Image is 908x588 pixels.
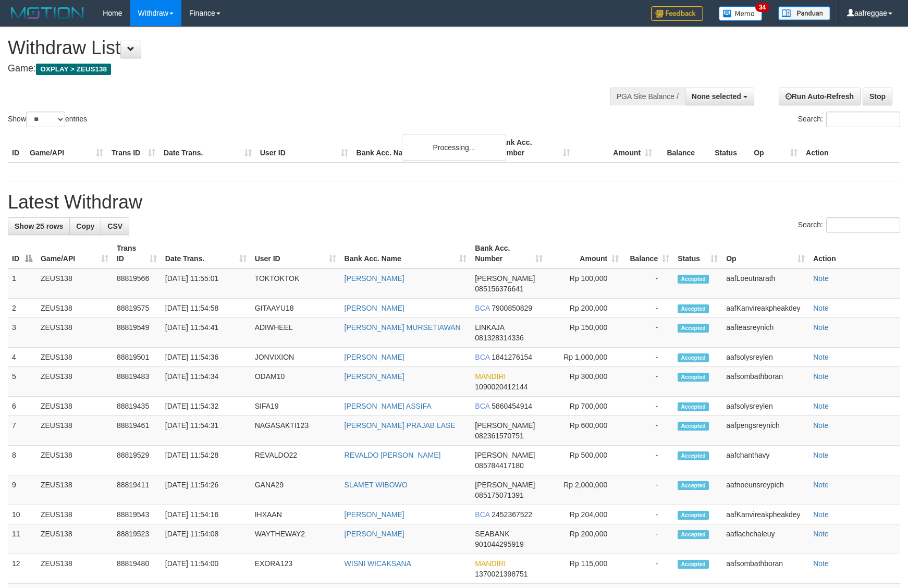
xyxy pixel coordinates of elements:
th: User ID: activate to sort column ascending [251,239,340,268]
th: Balance: activate to sort column ascending [623,239,673,268]
td: ZEUS138 [36,299,113,318]
td: aafKanvireakpheakdey [722,299,809,318]
h4: Game: [8,64,595,74]
a: Note [813,353,829,361]
td: REVALDO22 [251,446,340,475]
td: ZEUS138 [36,367,113,397]
span: [PERSON_NAME] [475,481,535,489]
td: aafsolysreylen [722,348,809,367]
td: ZEUS138 [36,505,113,524]
th: Op [750,133,802,163]
td: NAGASAKTI123 [251,416,340,446]
td: JONVIXION [251,348,340,367]
a: Note [813,372,829,381]
td: - [623,367,673,397]
td: Rp 200,000 [547,299,623,318]
td: 4 [8,348,36,367]
td: IHXAAN [251,505,340,524]
td: aafsombathboran [722,367,809,397]
a: Note [813,530,829,538]
span: Copy 1370021398751 to clipboard [475,570,527,578]
a: Note [813,421,829,430]
td: aafpengsreynich [722,416,809,446]
td: WAYTHEWAY2 [251,524,340,554]
a: Note [813,274,829,283]
td: GITAAYU18 [251,299,340,318]
span: Accepted [678,373,709,382]
img: Button%20Memo.svg [719,6,763,21]
input: Search: [826,112,900,127]
td: 6 [8,397,36,416]
a: [PERSON_NAME] [345,530,404,538]
td: 2 [8,299,36,318]
th: Date Trans. [159,133,256,163]
span: Copy 082361570751 to clipboard [475,432,523,440]
a: Run Auto-Refresh [779,88,861,105]
label: Search: [798,217,900,233]
td: - [623,554,673,584]
td: [DATE] 11:54:34 [161,367,251,397]
td: 10 [8,505,36,524]
th: Amount: activate to sort column ascending [547,239,623,268]
button: None selected [685,88,754,105]
span: BCA [475,402,489,410]
th: Action [809,239,900,268]
td: [DATE] 11:54:58 [161,299,251,318]
span: Copy 7900850829 to clipboard [492,304,532,312]
td: aafteasreynich [722,318,809,348]
select: Showentries [26,112,65,127]
a: [PERSON_NAME] [345,304,404,312]
a: WISNI WICAKSANA [345,559,411,568]
td: aafnoeunsreypich [722,475,809,505]
img: panduan.png [778,6,830,20]
td: 3 [8,318,36,348]
td: - [623,397,673,416]
td: 88819523 [113,524,161,554]
th: Date Trans.: activate to sort column ascending [161,239,251,268]
td: - [623,475,673,505]
span: Copy 5860454914 to clipboard [492,402,532,410]
td: Rp 150,000 [547,318,623,348]
th: Status: activate to sort column ascending [673,239,722,268]
th: Amount [574,133,656,163]
td: - [623,348,673,367]
span: Accepted [678,402,709,411]
td: ZEUS138 [36,268,113,299]
td: ZEUS138 [36,348,113,367]
td: Rp 100,000 [547,268,623,299]
span: Accepted [678,422,709,431]
span: [PERSON_NAME] [475,274,535,283]
span: Copy 901044295919 to clipboard [475,540,523,548]
span: 34 [755,3,769,12]
h1: Latest Withdraw [8,192,900,213]
td: Rp 2,000,000 [547,475,623,505]
span: MANDIRI [475,559,506,568]
span: SEABANK [475,530,509,538]
td: ZEUS138 [36,416,113,446]
a: SLAMET WIBOWO [345,481,408,489]
a: Stop [863,88,892,105]
td: [DATE] 11:54:41 [161,318,251,348]
td: 88819411 [113,475,161,505]
span: BCA [475,304,489,312]
span: MANDIRI [475,372,506,381]
th: Balance [656,133,710,163]
a: Note [813,451,829,459]
div: PGA Site Balance / [610,88,685,105]
td: [DATE] 11:54:16 [161,505,251,524]
td: [DATE] 11:54:00 [161,554,251,584]
td: 88819543 [113,505,161,524]
td: Rp 300,000 [547,367,623,397]
span: Copy 085156376641 to clipboard [475,285,523,293]
label: Search: [798,112,900,127]
a: CSV [101,217,129,235]
td: [DATE] 11:54:28 [161,446,251,475]
span: Accepted [678,324,709,333]
td: [DATE] 11:55:01 [161,268,251,299]
th: Action [802,133,900,163]
th: Bank Acc. Name [352,133,493,163]
a: [PERSON_NAME] [345,353,404,361]
h1: Withdraw List [8,38,595,58]
span: Accepted [678,560,709,569]
span: Accepted [678,275,709,284]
